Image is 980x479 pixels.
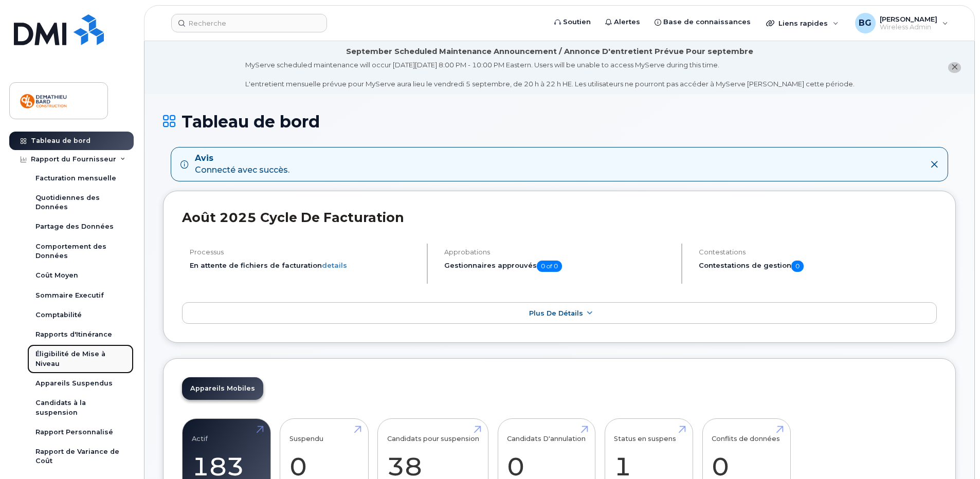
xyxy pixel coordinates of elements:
[529,309,583,317] span: Plus de détails
[190,248,418,256] h4: Processus
[444,261,673,272] h5: Gestionnaires approuvés
[195,153,289,164] strong: Avis
[346,46,753,57] div: September Scheduled Maintenance Announcement / Annonce D'entretient Prévue Pour septembre
[322,261,347,269] a: details
[182,210,937,225] h2: août 2025 Cycle de facturation
[163,113,956,131] h1: Tableau de bord
[245,60,855,89] div: MyServe scheduled maintenance will occur [DATE][DATE] 8:00 PM - 10:00 PM Eastern. Users will be u...
[444,248,673,256] h4: Approbations
[537,261,562,272] span: 0 of 0
[699,261,937,272] h5: Contestations de gestion
[699,248,937,256] h4: Contestations
[195,153,289,176] div: Connecté avec succès.
[182,377,263,400] a: Appareils Mobiles
[190,261,418,270] li: En attente de fichiers de facturation
[948,62,961,73] button: close notification
[791,261,804,272] span: 0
